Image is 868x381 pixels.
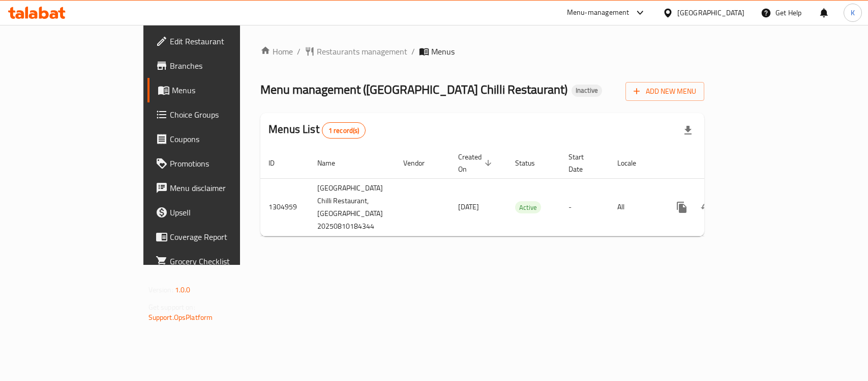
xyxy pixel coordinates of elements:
[851,7,855,18] span: K
[677,7,744,18] div: [GEOGRAPHIC_DATA]
[147,78,288,102] a: Menus
[694,195,719,220] button: Change Status
[322,126,366,135] span: 1 record(s)
[170,255,280,267] span: Grocery Checklist
[170,182,280,194] span: Menu disclaimer
[170,133,280,145] span: Coupons
[260,148,775,236] table: enhanced table
[297,45,301,58] li: /
[147,176,288,200] a: Menu disclaimer
[309,178,395,236] td: [GEOGRAPHIC_DATA] Chilli Restaurant,[GEOGRAPHIC_DATA] 20250810184344
[568,151,597,175] span: Start Date
[148,283,173,296] span: Version:
[147,127,288,151] a: Coupons
[515,157,548,169] span: Status
[403,157,438,169] span: Vendor
[260,45,704,58] nav: breadcrumb
[317,157,348,169] span: Name
[147,53,288,78] a: Branches
[458,151,495,175] span: Created On
[676,118,700,143] div: Export file
[147,249,288,274] a: Grocery Checklist
[515,202,541,213] span: Active
[662,148,775,179] th: Actions
[322,122,366,139] div: Total records count
[148,301,195,314] span: Get support on:
[170,206,280,219] span: Upsell
[572,85,602,97] div: Inactive
[560,178,609,236] td: -
[609,178,662,236] td: All
[634,85,696,98] span: Add New Menu
[175,283,191,296] span: 1.0.0
[268,157,288,169] span: ID
[617,157,649,169] span: Locale
[317,45,407,58] span: Restaurants management
[458,200,479,213] span: [DATE]
[147,225,288,249] a: Coverage Report
[268,122,366,139] h2: Menus List
[305,45,407,58] a: Restaurants management
[670,195,694,220] button: more
[260,78,567,101] span: Menu management ( [GEOGRAPHIC_DATA] Chilli Restaurant )
[431,45,455,58] span: Menus
[148,311,213,324] a: Support.OpsPlatform
[567,7,630,19] div: Menu-management
[411,45,415,58] li: /
[147,29,288,53] a: Edit Restaurant
[170,60,280,72] span: Branches
[147,102,288,127] a: Choice Groups
[147,151,288,176] a: Promotions
[572,86,602,95] span: Inactive
[147,200,288,225] a: Upsell
[172,84,280,96] span: Menus
[170,157,280,170] span: Promotions
[170,35,280,47] span: Edit Restaurant
[625,82,704,101] button: Add New Menu
[170,231,280,243] span: Coverage Report
[170,108,280,121] span: Choice Groups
